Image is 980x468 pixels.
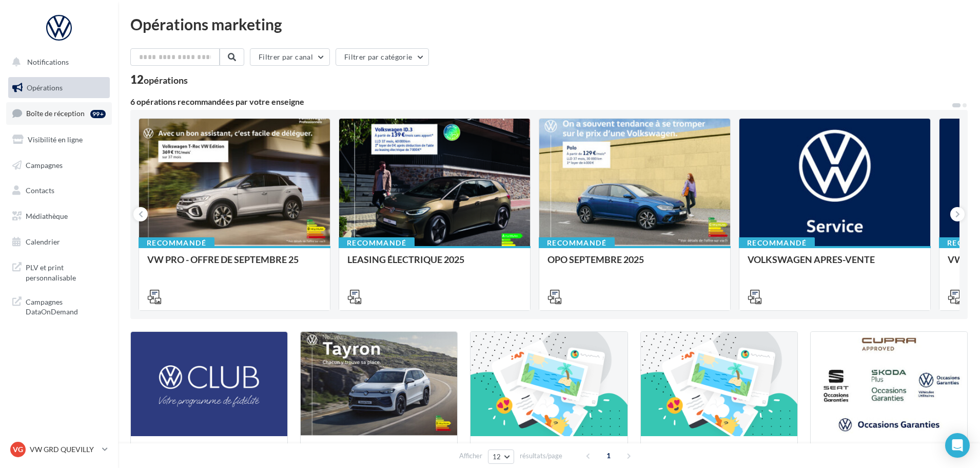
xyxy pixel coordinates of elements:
div: 6 opérations recommandées par votre enseigne [130,98,951,106]
div: LEASING ÉLECTRIQUE 2025 [347,254,522,275]
span: 12 [493,453,501,461]
button: Filtrer par catégorie [336,48,429,66]
p: VW GRD QUEVILLY [30,444,98,455]
div: Open Intercom Messenger [945,433,970,458]
span: résultats/page [520,451,562,461]
span: VG [13,444,23,455]
a: VG VW GRD QUEVILLY [8,440,110,459]
div: opérations [144,76,188,85]
button: Notifications [6,51,108,73]
a: Campagnes [6,155,112,176]
span: Calendrier [26,237,60,246]
button: 12 [488,450,514,464]
a: Visibilité en ligne [6,129,112,151]
div: 99+ [90,110,106,118]
div: Opérations marketing [130,16,968,32]
span: Afficher [459,451,482,461]
a: Contacts [6,180,112,201]
span: Opérations [27,83,63,92]
span: Médiathèque [26,212,68,220]
a: Boîte de réception99+ [6,102,112,124]
div: Recommandé [339,237,415,249]
span: Boîte de réception [26,109,85,118]
a: Médiathèque [6,205,112,227]
div: OPO SEPTEMBRE 2025 [547,254,722,275]
button: Filtrer par canal [250,48,330,66]
a: Calendrier [6,231,112,253]
span: Contacts [26,186,54,195]
a: Opérations [6,77,112,99]
div: VOLKSWAGEN APRES-VENTE [748,254,922,275]
div: Recommandé [739,237,815,249]
span: Campagnes DataOnDemand [26,295,106,317]
div: 12 [130,74,188,85]
div: Recommandé [539,237,615,249]
span: Notifications [27,58,69,66]
a: Campagnes DataOnDemand [6,291,112,321]
div: Recommandé [139,237,214,249]
div: VW PRO - OFFRE DE SEPTEMBRE 25 [147,254,322,275]
span: Campagnes [26,160,63,169]
span: Visibilité en ligne [28,135,83,144]
span: PLV et print personnalisable [26,260,106,283]
a: PLV et print personnalisable [6,256,112,287]
span: 1 [600,447,617,464]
